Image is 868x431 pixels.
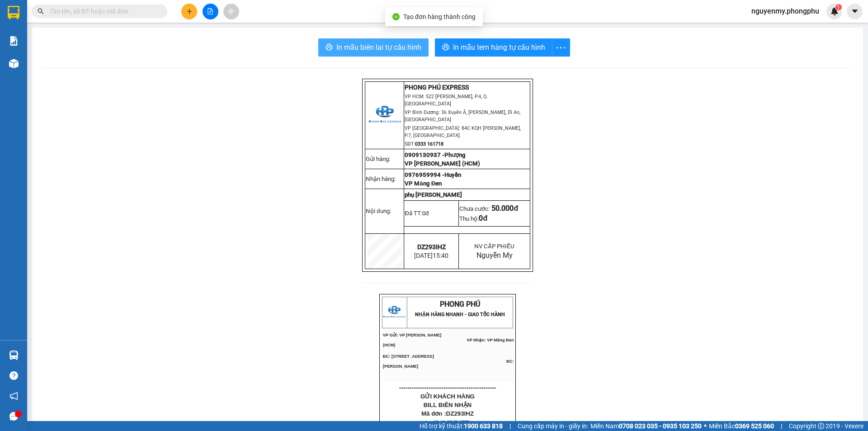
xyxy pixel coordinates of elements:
[336,42,421,53] span: In mẫu biên lai tự cấu hình
[590,421,702,431] span: Miền Nam
[9,36,19,46] img: solution-icon
[444,152,466,158] span: Phượng
[453,42,545,53] span: In mẫu tem hàng tự cấu hình
[403,13,476,20] span: Tạo đơn hàng thành công
[50,6,156,16] input: Tìm tên, số ĐT hoặc mã đơn
[467,338,514,342] span: VP Nhận: VP Măng Đen
[415,141,443,147] strong: 0333 161718
[392,13,400,20] span: check-circle
[847,4,863,19] button: caret-down
[837,4,840,10] span: 1
[704,424,707,428] span: ⚪️
[424,402,472,408] span: BILL BIÊN NHẬN
[459,215,487,222] span: Thu hộ:
[203,4,218,19] button: file-add
[417,243,446,251] span: DZ293IHZ
[414,252,448,259] span: [DATE]
[405,152,466,158] span: 0909130937 -
[459,205,518,212] span: Chưa cước:
[318,38,429,57] button: printerIn mẫu biên lai tự cấu hình
[325,43,333,52] span: printer
[405,160,480,167] span: VP [PERSON_NAME] (HCM)
[509,421,511,431] span: |
[420,393,475,400] span: GỬI KHÁCH HÀNG
[420,421,503,431] span: Hỗ trợ kỹ thuật:
[181,4,197,19] button: plus
[851,7,859,15] span: caret-down
[405,94,488,107] span: VP HCM: 522 [PERSON_NAME], P.4, Q.[GEOGRAPHIC_DATA]
[186,8,193,14] span: plus
[383,354,434,369] span: ĐC: [STREET_ADDRESS][PERSON_NAME]
[207,8,213,14] span: file-add
[464,422,503,430] strong: 1900 633 818
[9,412,18,421] span: message
[818,423,824,429] span: copyright
[552,42,570,53] span: more
[781,421,782,431] span: |
[476,251,513,260] span: Nguyễn My
[383,301,406,324] img: logo
[619,422,702,430] strong: 0708 023 035 - 0935 103 250
[440,300,480,308] span: PHONG PHÚ
[552,38,570,57] button: more
[435,38,552,57] button: printerIn mẫu tem hàng tự cấu hình
[830,7,839,15] img: icon-new-feature
[228,8,234,14] span: aim
[9,59,19,68] img: warehouse-icon
[366,175,396,182] span: Nhận hàng:
[405,109,520,123] span: VP Bình Dương: 36 Xuyên Á, [PERSON_NAME], Dĩ An, [GEOGRAPHIC_DATA]
[744,5,826,17] span: nguyenmy.phongphu
[518,421,588,431] span: Cung cấp máy in - giấy in:
[223,4,239,19] button: aim
[709,421,774,431] span: Miền Bắc
[421,410,474,417] span: Mã đơn :
[433,252,448,259] span: 15:40
[735,422,774,430] strong: 0369 525 060
[399,384,496,391] span: ----------------------------------------------
[835,4,842,10] sup: 1
[9,350,19,360] img: warehouse-icon
[433,420,470,425] span: 15:40:37 [DATE]
[446,410,474,417] span: DZ293IHZ
[366,208,391,214] span: Nội dung:
[366,156,390,162] span: Gửi hàng:
[415,312,505,317] strong: NHẬN HÀNG NHANH - GIAO TỐC HÀNH
[405,191,462,198] span: phụ [PERSON_NAME]
[506,359,514,364] span: ĐC:
[38,8,44,14] span: search
[444,171,461,178] span: Huyền
[368,99,401,132] img: logo
[479,214,487,223] span: 0đ
[9,371,18,380] span: question-circle
[474,243,514,250] span: NV CẤP PHIẾU
[442,43,449,52] span: printer
[405,84,469,91] strong: PHONG PHÚ EXPRESS
[383,333,442,347] span: VP Gửi: VP [PERSON_NAME] (HCM)
[405,180,442,187] span: VP Măng Đen
[405,141,443,147] span: SĐT:
[8,6,19,19] img: logo-vxr
[426,420,470,425] span: In :
[405,171,444,178] span: 0976959994 -
[405,210,429,217] span: Đã TT:
[9,392,18,400] span: notification
[405,125,521,138] span: VP [GEOGRAPHIC_DATA]: 84C KQH [PERSON_NAME], P.7, [GEOGRAPHIC_DATA]
[422,210,429,217] span: 0đ
[491,204,518,213] span: 50.000đ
